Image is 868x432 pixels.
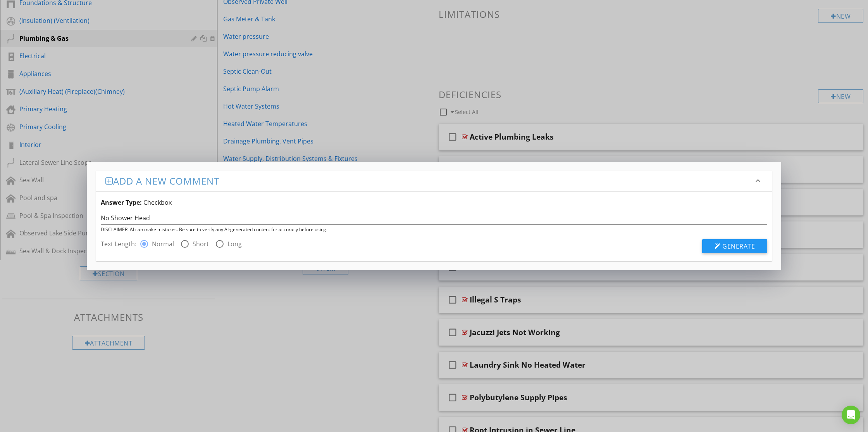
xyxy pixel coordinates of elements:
input: Enter a few words (ex: leaky kitchen faucet) [101,212,767,225]
label: Long [227,240,242,248]
span: Generate [722,242,755,251]
strong: Answer Type: [101,198,142,207]
button: Generate [702,239,767,253]
label: Normal [152,240,174,248]
div: DISCLAIMER: AI can make mistakes. Be sure to verify any AI-generated content for accuracy before ... [101,226,767,233]
label: Text Length: [101,239,139,249]
label: Short [193,240,209,248]
i: keyboard_arrow_down [753,176,763,185]
span: Checkbox [143,198,172,207]
div: Open Intercom Messenger [842,406,860,424]
h3: Add a new comment [105,176,753,186]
